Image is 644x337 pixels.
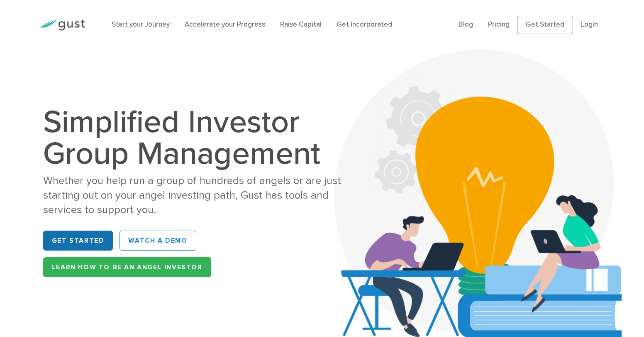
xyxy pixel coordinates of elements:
a: Learn How to be an Angel Investor [43,257,211,277]
a: Get Started [517,16,573,34]
h1: Simplified Investor Group Management [43,106,363,170]
div: Whether you help run a group of hundreds of angels or are just starting out on your angel investi... [43,174,363,217]
a: WATCH A DEMO [120,231,196,251]
a: Start your Journey [112,20,170,29]
a: Raise Capital [280,20,322,29]
a: Pricing [488,20,510,29]
a: Login [581,20,598,29]
img: Gust Logo [39,20,85,31]
a: Get Started [43,231,113,251]
a: Accelerate your Progress [185,20,265,29]
a: Get Incorporated [337,20,392,29]
img: Aca 2023 Hero Bg [334,50,622,337]
a: Blog [459,20,473,29]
